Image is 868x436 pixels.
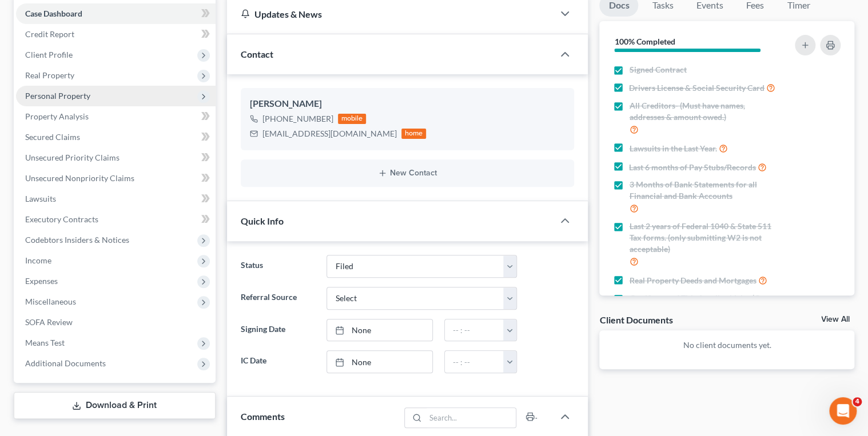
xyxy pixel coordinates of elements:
[16,168,216,189] a: Unsecured Nonpriority Claims
[25,132,80,142] span: Secured Claims
[599,314,672,326] div: Client Documents
[853,397,862,406] span: 4
[241,49,273,59] span: Contact
[25,338,65,347] span: Means Test
[241,215,284,226] span: Quick Info
[401,129,427,139] div: home
[25,153,120,162] span: Unsecured Priority Claims
[629,221,781,255] span: Last 2 years of Federal 1040 & State 511 Tax forms. (only submitting W2 is not acceptable)
[250,97,566,111] div: [PERSON_NAME]
[25,91,90,101] span: Personal Property
[614,37,675,46] strong: 100% Completed
[25,173,134,183] span: Unsecured Nonpriority Claims
[445,351,504,373] input: -- : --
[235,319,321,342] label: Signing Date
[25,194,56,203] span: Lawsuits
[25,29,74,39] span: Credit Report
[14,392,216,419] a: Download & Print
[25,70,74,80] span: Real Property
[338,114,367,124] div: mobile
[25,276,58,286] span: Expenses
[829,397,857,425] iframe: Intercom live chat
[241,411,285,422] span: Comments
[445,319,504,341] input: -- : --
[425,408,516,427] input: Search...
[16,312,216,333] a: SOFA Review
[25,358,106,368] span: Additional Documents
[608,339,845,351] p: No client documents yet.
[25,50,73,59] span: Client Profile
[16,3,216,24] a: Case Dashboard
[25,235,129,245] span: Codebtors Insiders & Notices
[629,162,756,173] span: Last 6 months of Pay Stubs/Records
[25,111,89,121] span: Property Analysis
[241,8,540,20] div: Updates & News
[235,255,321,278] label: Status
[250,169,566,178] button: New Contact
[629,179,781,202] span: 3 Months of Bank Statements for all Financial and Bank Accounts
[629,82,765,94] span: Drivers License & Social Security Card
[16,189,216,209] a: Lawsuits
[25,255,51,265] span: Income
[629,293,781,327] span: Certificates of Title for all vehicles (Cars, Boats, RVs, ATVs, Ect...) If its in your name, we n...
[25,317,73,327] span: SOFA Review
[16,147,216,168] a: Unsecured Priority Claims
[16,209,216,230] a: Executory Contracts
[16,24,216,45] a: Credit Report
[235,350,321,373] label: IC Date
[821,315,850,323] a: View All
[629,143,716,154] span: Lawsuits in the Last Year.
[262,128,397,139] div: [EMAIL_ADDRESS][DOMAIN_NAME]
[25,9,82,18] span: Case Dashboard
[16,106,216,127] a: Property Analysis
[629,100,781,123] span: All Creditors- (Must have names, addresses & amount owed.)
[327,351,432,373] a: None
[16,127,216,147] a: Secured Claims
[629,275,756,286] span: Real Property Deeds and Mortgages
[25,214,98,224] span: Executory Contracts
[235,287,321,310] label: Referral Source
[327,319,432,341] a: None
[629,64,686,75] span: Signed Contract
[262,113,333,125] div: [PHONE_NUMBER]
[25,297,76,306] span: Miscellaneous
